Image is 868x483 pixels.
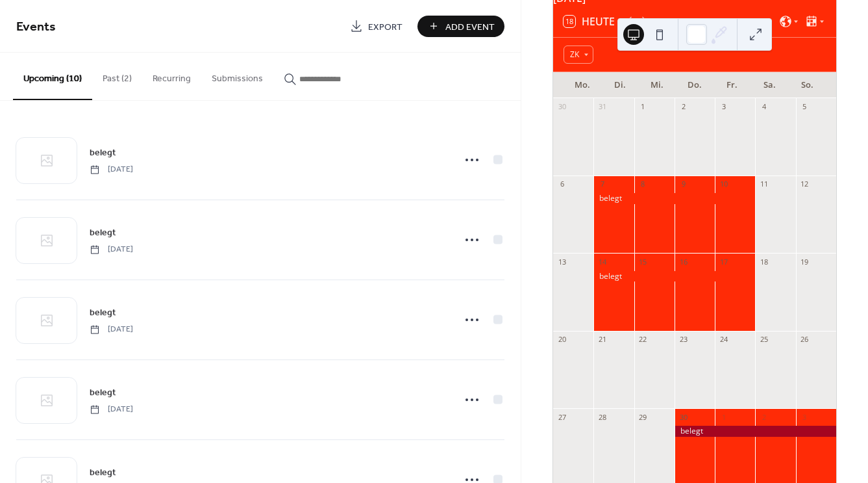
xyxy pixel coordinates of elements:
[13,53,92,100] button: Upcoming (10)
[90,386,116,400] span: belegt
[90,404,133,415] span: [DATE]
[559,12,619,31] button: 18Heute
[16,14,56,40] span: Events
[678,412,688,422] div: 30
[759,257,769,267] div: 18
[719,412,728,422] div: 1
[445,20,495,34] span: Add Event
[800,102,810,112] div: 5
[788,72,826,98] div: So.
[639,72,676,98] div: Mi.
[678,335,688,345] div: 23
[678,179,688,189] div: 9
[90,306,116,320] span: belegt
[751,72,789,98] div: Sa.
[557,179,567,189] div: 6
[90,244,133,255] span: [DATE]
[638,335,648,345] div: 22
[678,102,688,112] div: 2
[593,193,755,204] div: belegt
[90,385,116,400] a: belegt
[90,226,116,240] span: belegt
[90,466,116,480] span: belegt
[557,257,567,267] div: 13
[90,225,116,240] a: belegt
[90,146,116,160] span: belegt
[557,412,567,422] div: 27
[597,335,607,345] div: 21
[340,16,412,37] a: Export
[368,20,403,34] span: Export
[557,102,567,112] div: 30
[90,145,116,160] a: belegt
[759,335,769,345] div: 25
[201,53,273,99] button: Submissions
[719,102,728,112] div: 3
[593,271,755,282] div: belegt
[675,426,836,437] div: belegt
[597,257,607,267] div: 14
[417,16,504,37] button: Add Event
[719,335,728,345] div: 24
[597,102,607,112] div: 31
[676,72,713,98] div: Do.
[800,412,810,422] div: 3
[601,72,639,98] div: Di.
[638,412,648,422] div: 29
[90,465,116,480] a: belegt
[557,335,567,345] div: 20
[719,257,728,267] div: 17
[597,179,607,189] div: 7
[638,257,648,267] div: 15
[90,324,133,335] span: [DATE]
[759,412,769,422] div: 2
[92,53,142,99] button: Past (2)
[142,53,201,99] button: Recurring
[638,102,648,112] div: 1
[800,179,810,189] div: 12
[759,179,769,189] div: 11
[713,72,751,98] div: Fr.
[90,305,116,320] a: belegt
[597,412,607,422] div: 28
[564,72,601,98] div: Mo.
[759,102,769,112] div: 4
[90,164,133,176] span: [DATE]
[719,179,728,189] div: 10
[800,257,810,267] div: 19
[678,257,688,267] div: 16
[638,179,648,189] div: 8
[800,335,810,345] div: 26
